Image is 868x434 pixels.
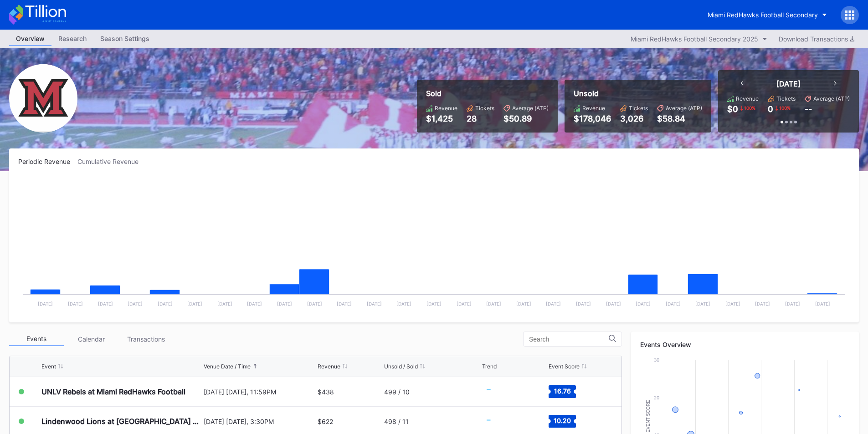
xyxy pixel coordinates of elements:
img: Miami_RedHawks_Football_Secondary.png [9,64,77,133]
a: Season Settings [93,32,156,46]
text: [DATE] [606,301,621,306]
text: [DATE] [128,301,143,306]
div: Revenue [435,105,457,112]
div: Miami RedHawks Football Secondary 2025 [631,35,758,43]
div: 28 [467,114,494,123]
text: [DATE] [247,301,262,306]
text: 30 [654,357,659,363]
div: Event Score [549,363,580,370]
div: Average (ATP) [512,105,549,112]
div: [DATE] [DATE], 3:30PM [204,418,316,425]
text: 10.20 [554,417,571,424]
div: Venue Date / Time [204,363,251,370]
text: 16.76 [554,387,570,395]
text: Event Score [646,400,651,433]
div: Lindenwood Lions at [GEOGRAPHIC_DATA] RedHawks Football [41,417,201,426]
div: Revenue [318,363,340,370]
text: [DATE] [457,301,472,306]
text: 20 [654,395,659,400]
text: [DATE] [785,301,800,306]
text: [DATE] [725,301,740,306]
text: [DATE] [695,301,710,306]
text: [DATE] [307,301,322,306]
text: [DATE] [486,301,501,306]
text: [DATE] [426,301,442,306]
svg: Chart title [18,177,850,313]
button: Miami RedHawks Football Secondary 2025 [626,33,772,45]
div: Tickets [776,95,796,102]
div: Average (ATP) [666,105,702,112]
text: [DATE] [98,301,113,306]
div: 498 / 11 [384,418,409,425]
div: 0 [768,104,773,114]
text: [DATE] [38,301,53,306]
text: [DATE] [396,301,411,306]
input: Search [529,336,609,343]
svg: Chart title [482,410,509,433]
text: [DATE] [546,301,561,306]
div: 100 % [778,104,791,112]
div: $622 [318,418,333,425]
a: Overview [9,32,51,46]
div: Events Overview [640,341,850,348]
text: [DATE] [755,301,770,306]
div: $58.84 [657,114,702,123]
div: 3,026 [620,114,648,123]
text: [DATE] [815,301,830,306]
div: Revenue [582,105,605,112]
div: $178,046 [574,114,611,123]
text: [DATE] [217,301,232,306]
button: Miami RedHawks Football Secondary [701,6,834,23]
div: Miami RedHawks Football Secondary [708,11,818,19]
a: Research [51,32,93,46]
text: [DATE] [337,301,352,306]
div: [DATE] [776,79,801,88]
button: Download Transactions [774,33,859,45]
text: [DATE] [666,301,681,306]
text: [DATE] [576,301,591,306]
text: [DATE] [158,301,173,306]
div: Event [41,363,56,370]
div: $50.89 [503,114,549,123]
div: $0 [727,104,738,114]
div: Calendar [64,332,118,346]
svg: Chart title [482,380,509,403]
div: Cumulative Revenue [77,158,146,165]
div: UNLV Rebels at Miami RedHawks Football [41,387,185,396]
div: Unsold [574,89,702,98]
div: Unsold / Sold [384,363,418,370]
div: -- [805,104,812,114]
text: [DATE] [277,301,292,306]
text: [DATE] [68,301,83,306]
div: [DATE] [DATE], 11:59PM [204,388,316,396]
div: Tickets [629,105,648,112]
div: $438 [318,388,334,396]
div: Download Transactions [779,35,854,43]
div: Tickets [475,105,494,112]
div: Trend [482,363,497,370]
div: Events [9,332,64,346]
div: 499 / 10 [384,388,410,396]
text: [DATE] [367,301,382,306]
text: [DATE] [636,301,651,306]
div: Revenue [736,95,759,102]
div: Research [51,32,93,45]
div: $1,425 [426,114,457,123]
div: 100 % [743,104,756,112]
div: Transactions [118,332,173,346]
div: Average (ATP) [813,95,850,102]
div: Periodic Revenue [18,158,77,165]
div: Sold [426,89,549,98]
text: [DATE] [187,301,202,306]
text: [DATE] [516,301,531,306]
div: Season Settings [93,32,156,45]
